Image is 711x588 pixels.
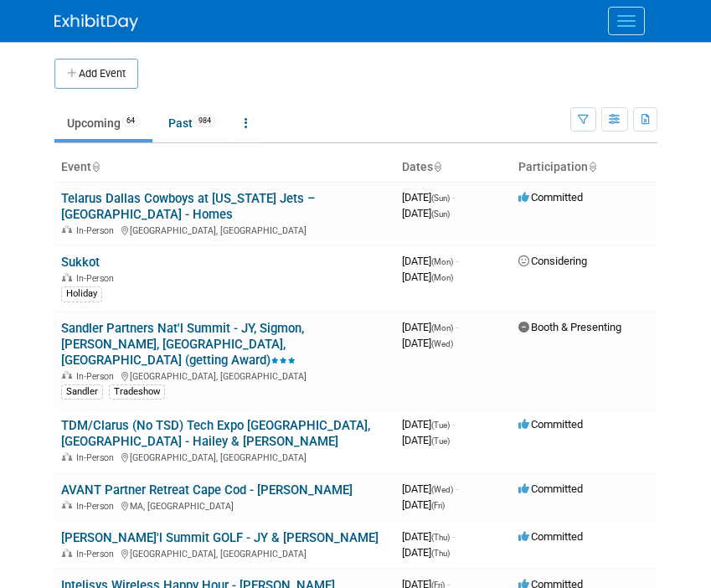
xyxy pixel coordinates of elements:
span: (Tue) [431,420,450,430]
span: [DATE] [402,255,458,267]
span: In-Person [76,225,119,236]
a: Past984 [156,107,229,139]
span: [DATE] [402,530,455,543]
img: In-Person Event [62,225,72,234]
div: MA, [GEOGRAPHIC_DATA] [61,498,389,512]
span: In-Person [76,452,119,463]
span: Booth & Presenting [518,321,621,333]
span: [DATE] [402,498,445,511]
div: [GEOGRAPHIC_DATA], [GEOGRAPHIC_DATA] [61,546,389,560]
span: In-Person [76,549,119,560]
span: [DATE] [402,207,450,219]
a: TDM/Clarus (No TSD) Tech Expo [GEOGRAPHIC_DATA], [GEOGRAPHIC_DATA] - Hailey & [PERSON_NAME] [61,418,370,449]
span: (Sun) [431,209,450,219]
span: (Mon) [431,323,453,333]
button: Menu [608,7,645,35]
div: [GEOGRAPHIC_DATA], [GEOGRAPHIC_DATA] [61,223,389,236]
span: - [456,482,458,495]
span: (Mon) [431,273,453,282]
a: Sort by Event Name [91,160,100,173]
div: Sandler [61,384,103,400]
span: In-Person [76,501,119,512]
img: ExhibitDay [54,14,138,31]
span: Committed [518,530,583,543]
a: Sandler Partners Nat'l Summit - JY, Sigmon, [PERSON_NAME], [GEOGRAPHIC_DATA], [GEOGRAPHIC_DATA] (... [61,321,304,368]
span: [DATE] [402,191,455,204]
span: Committed [518,482,583,495]
span: (Tue) [431,436,450,446]
span: (Wed) [431,339,453,348]
span: Committed [518,418,583,431]
a: Telarus Dallas Cowboys at [US_STATE] Jets – [GEOGRAPHIC_DATA] - Homes [61,191,316,222]
a: AVANT Partner Retreat Cape Cod - [PERSON_NAME] [61,482,353,498]
span: [DATE] [402,546,450,559]
div: [GEOGRAPHIC_DATA], [GEOGRAPHIC_DATA] [61,369,389,382]
div: [GEOGRAPHIC_DATA], [GEOGRAPHIC_DATA] [61,450,389,463]
th: Dates [395,153,512,182]
a: Sort by Participation Type [588,160,596,173]
span: - [452,191,455,204]
span: Committed [518,191,583,204]
span: 984 [193,115,216,127]
img: In-Person Event [62,273,72,281]
span: - [452,530,455,543]
span: - [452,418,455,431]
span: [DATE] [402,418,455,431]
span: (Thu) [431,549,450,558]
div: Holiday [61,286,102,302]
span: - [456,321,458,333]
img: In-Person Event [62,549,72,557]
a: Sukkot [61,255,100,270]
span: (Mon) [431,257,453,266]
th: Participation [512,153,657,182]
a: Upcoming64 [54,107,152,139]
span: (Sun) [431,193,450,203]
div: Tradeshow [109,384,165,400]
span: [DATE] [402,321,458,333]
span: In-Person [76,371,119,382]
span: [DATE] [402,482,458,495]
span: - [456,255,458,267]
span: (Fri) [431,501,445,510]
span: (Thu) [431,533,450,542]
button: Add Event [54,59,138,89]
span: [DATE] [402,337,453,349]
span: In-Person [76,273,119,284]
img: In-Person Event [62,452,72,461]
th: Event [54,153,396,182]
span: [DATE] [402,434,450,446]
span: [DATE] [402,271,453,283]
img: In-Person Event [62,371,72,379]
span: (Wed) [431,485,453,494]
a: [PERSON_NAME]'l Summit GOLF - JY & [PERSON_NAME] [61,530,379,545]
span: Considering [518,255,587,267]
span: 64 [121,115,140,127]
img: In-Person Event [62,501,72,509]
a: Sort by Start Date [433,160,441,173]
